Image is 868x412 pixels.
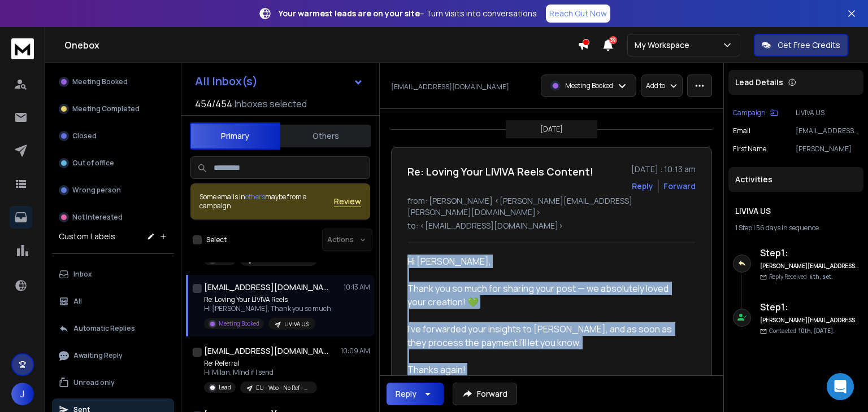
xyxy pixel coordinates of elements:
h6: [PERSON_NAME][EMAIL_ADDRESS][PERSON_NAME][DOMAIN_NAME] [760,262,859,270]
label: Select [206,235,227,244]
p: Campaign [733,108,766,117]
strong: Your warmest leads are on your site [279,8,420,19]
button: J [11,383,34,405]
p: EU - Woo - No Ref - CMO + Founders [256,384,310,392]
p: Contacted [769,327,835,335]
button: Primary [190,122,280,150]
button: Campaign [733,108,778,117]
p: Wrong person [72,186,121,195]
p: [DATE] : 10:13 am [631,164,696,175]
p: [PERSON_NAME] [796,144,859,154]
p: All [73,297,82,306]
div: Thanks again! [PERSON_NAME] [407,363,687,390]
p: LIVIVA US [284,320,309,328]
div: Some emails in maybe from a campaign [199,192,334,211]
p: Lead Details [735,77,783,88]
p: Add to [646,81,665,90]
button: Get Free Credits [754,34,848,56]
p: Re: Referral [204,359,317,368]
p: Not Interested [72,213,123,222]
p: – Turn visits into conversations [279,8,537,19]
div: | [735,223,857,233]
button: Out of office [52,152,174,174]
p: Meeting Booked [219,319,259,328]
span: 39 [609,36,617,44]
button: Closed [52,125,174,147]
img: logo [11,38,34,59]
button: Not Interested [52,206,174,229]
h6: Step 1 : [760,246,859,260]
p: Meeting Completed [72,104,140,113]
div: Reply [396,388,416,400]
button: Wrong person [52,179,174,201]
span: 10th, [DATE]. [798,327,835,335]
button: All Inbox(s) [186,70,372,93]
p: 10:13 AM [344,283,370,292]
div: Forward [663,181,696,192]
p: 10:09 AM [341,347,370,356]
button: Inbox [52,263,174,286]
button: Others [280,124,371,148]
button: Reply [387,383,444,405]
button: Unread only [52,371,174,394]
p: Automatic Replies [73,324,135,333]
span: others [245,192,265,201]
h1: LIVIVA US [735,205,857,217]
p: Email [733,126,750,135]
p: [EMAIL_ADDRESS][DOMAIN_NAME] [796,126,859,135]
p: Meeting Booked [565,81,613,90]
h1: All Inbox(s) [195,76,258,87]
p: Closed [72,132,97,141]
button: Reply [632,181,653,192]
div: Hi [PERSON_NAME], [407,255,687,268]
h6: [PERSON_NAME][EMAIL_ADDRESS][PERSON_NAME][DOMAIN_NAME] [760,316,859,325]
p: Hi Milan, Mind if I send [204,368,317,377]
h6: Step 1 : [760,300,859,314]
span: 56 days in sequence [756,223,819,233]
span: 1 Step [735,223,752,233]
h1: Re: Loving Your LIVIVA Reels Content! [407,164,593,179]
p: [DATE] [540,125,563,134]
p: Reply Received [769,273,833,281]
div: I’ve forwarded your insights to [PERSON_NAME], and as soon as they process the payment I’ll let y... [407,322,687,349]
p: Meeting Booked [72,77,128,86]
p: Get Free Credits [778,40,840,51]
div: Thank you so much for sharing your post — we absolutely loved your creation! 💚 [407,282,687,309]
p: My Workspace [635,40,694,51]
button: Forward [453,383,517,405]
button: Automatic Replies [52,317,174,340]
a: Reach Out Now [546,5,610,23]
button: Awaiting Reply [52,344,174,367]
p: LIVIVA US [796,108,859,117]
h1: [EMAIL_ADDRESS][DOMAIN_NAME] [204,282,328,293]
div: Open Intercom Messenger [827,373,854,400]
p: Inbox [73,270,92,279]
h1: [EMAIL_ADDRESS][DOMAIN_NAME] [204,345,328,357]
p: Awaiting Reply [73,351,123,360]
p: Hi [PERSON_NAME], Thank you so much [204,304,331,313]
button: Meeting Booked [52,71,174,93]
span: 454 / 454 [195,97,232,111]
p: Unread only [73,378,115,387]
p: from: [PERSON_NAME] <[PERSON_NAME][EMAIL_ADDRESS][PERSON_NAME][DOMAIN_NAME]> [407,195,696,218]
p: to: <[EMAIL_ADDRESS][DOMAIN_NAME]> [407,220,696,231]
button: Review [334,196,361,207]
h1: Onebox [64,38,578,52]
button: Meeting Completed [52,98,174,120]
h3: Custom Labels [59,231,115,242]
p: [EMAIL_ADDRESS][DOMAIN_NAME] [391,82,509,91]
div: Activities [728,167,863,192]
p: Re: Loving Your LIVIVA Reels [204,295,331,304]
p: Out of office [72,159,114,168]
h3: Inboxes selected [235,97,307,111]
p: Lead [219,383,231,392]
p: Reach Out Now [549,8,607,19]
button: All [52,290,174,313]
span: 4th, set. [809,273,833,280]
p: First Name [733,144,766,154]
